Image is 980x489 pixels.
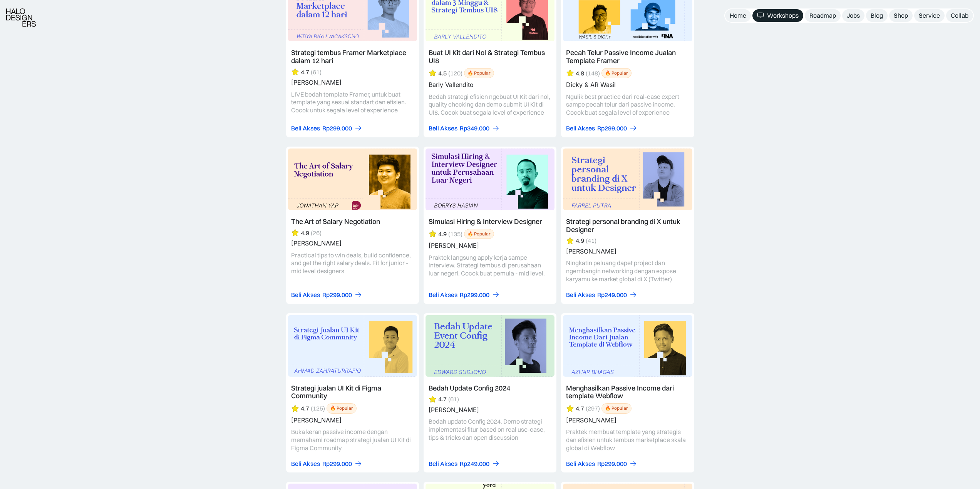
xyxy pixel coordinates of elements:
a: Home [725,9,751,22]
a: Roadmap [805,9,841,22]
div: Rp299.000 [597,460,627,468]
a: Beli AksesRp299.000 [566,460,637,468]
a: Workshops [752,9,803,22]
div: Rp299.000 [322,460,352,468]
div: Beli Akses [291,291,320,299]
a: Shop [889,9,913,22]
div: Beli Akses [291,124,320,132]
div: Home [730,12,746,20]
div: Rp299.000 [322,291,352,299]
div: Jobs [847,12,860,20]
a: Beli AksesRp249.000 [429,460,500,468]
a: Service [914,9,945,22]
a: Beli AksesRp299.000 [291,124,362,132]
div: Beli Akses [566,124,595,132]
div: Collab [951,12,968,20]
div: Blog [871,12,883,20]
a: Beli AksesRp299.000 [566,124,637,132]
div: Roadmap [809,12,836,20]
div: Beli Akses [429,124,457,132]
a: Beli AksesRp349.000 [429,124,500,132]
a: Beli AksesRp299.000 [291,460,362,468]
div: Rp299.000 [460,291,489,299]
div: Rp249.000 [460,460,489,468]
a: Beli AksesRp249.000 [566,291,637,299]
div: Rp249.000 [597,291,627,299]
a: Collab [946,9,973,22]
div: Rp299.000 [597,124,627,132]
div: Workshops [767,12,799,20]
div: Shop [894,12,908,20]
div: Rp349.000 [460,124,489,132]
a: Beli AksesRp299.000 [291,291,362,299]
div: Beli Akses [429,291,457,299]
div: Beli Akses [566,460,595,468]
a: Beli AksesRp299.000 [429,291,500,299]
a: Jobs [842,9,864,22]
a: Blog [866,9,888,22]
div: Beli Akses [291,460,320,468]
div: Beli Akses [566,291,595,299]
div: Rp299.000 [322,124,352,132]
div: Beli Akses [429,460,457,468]
div: Service [919,12,940,20]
